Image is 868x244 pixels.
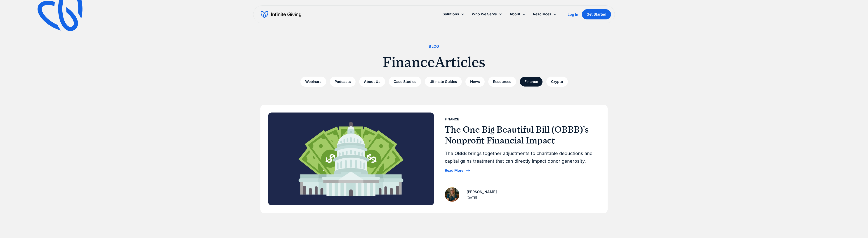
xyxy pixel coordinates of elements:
div: Finance [445,117,459,122]
a: Get Started [582,9,611,19]
a: News [465,77,485,87]
a: FinanceThe One Big Beautiful Bill (OBBB)’s Nonprofit Financial ImpactThe OBBB brings together adj... [261,105,607,213]
div: Log In [568,13,578,16]
a: Resources [488,77,516,87]
div: Resources [533,11,551,17]
a: Finance [520,77,543,87]
a: Ultimate Guides [425,77,462,87]
a: Podcasts [330,77,356,87]
h3: The One Big Beautiful Bill (OBBB)’s Nonprofit Financial Impact [445,124,596,146]
a: Case Studies [389,77,421,87]
a: Log In [568,12,578,17]
div: Solutions [439,9,468,19]
div: The OBBB brings together adjustments to charitable deductions and capital gains treatment that ca... [445,150,596,165]
div: Solutions [443,11,459,17]
div: [PERSON_NAME] [467,189,497,195]
div: About [509,11,520,17]
h1: Finance [383,53,435,71]
div: About [506,9,529,19]
h1: Articles [435,53,485,71]
div: Who We Serve [472,11,497,17]
a: Webinars [300,77,326,87]
a: Crypto [546,77,568,87]
div: Resources [529,9,560,19]
a: home [261,11,301,18]
div: Read More [445,169,463,172]
a: About Us [359,77,385,87]
div: Who We Serve [468,9,506,19]
div: Blog [429,43,439,49]
div: [DATE] [467,195,477,200]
